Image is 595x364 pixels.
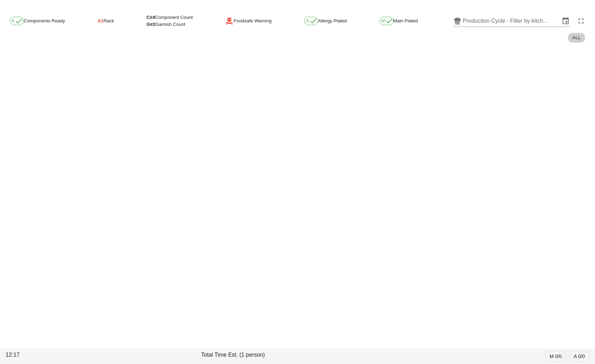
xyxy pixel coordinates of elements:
[571,35,582,40] span: All
[146,22,155,27] span: G#2
[12,19,22,23] span: K
[568,33,585,43] button: All
[574,351,585,362] span: A 0/0
[550,351,562,362] span: M 0/0
[98,17,103,24] span: A1
[146,15,155,20] span: C#4
[4,349,200,363] div: 12:17
[200,349,395,363] div: Total Time Est. (1 person)
[4,13,591,29] div: Components Ready Rack Foodsafe Warning Allergy Plated Main Plated
[381,19,391,23] span: M
[306,19,316,23] span: A
[146,14,193,28] div: Component Count Garnish Count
